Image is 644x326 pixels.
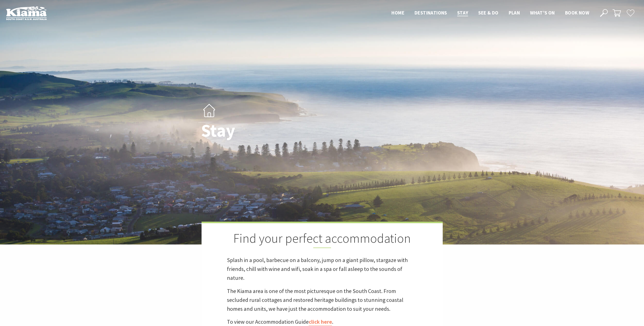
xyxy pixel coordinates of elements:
[530,10,555,16] span: What’s On
[227,256,417,283] p: Splash in a pool, barbecue on a balcony, jump on a giant pillow, stargaze with friends, chill wit...
[391,10,404,16] span: Home
[415,10,447,16] span: Destinations
[565,10,589,16] span: Book now
[386,9,594,17] nav: Main Menu
[227,287,417,314] p: The Kiama area is one of the most picturesque on the South Coast. From secluded rural cottages an...
[457,10,468,16] span: Stay
[201,121,344,140] h1: Stay
[478,10,498,16] span: See & Do
[227,231,417,248] h2: Find your perfect accommodation
[509,10,520,16] span: Plan
[6,6,47,20] img: Kiama Logo
[309,318,332,325] a: click here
